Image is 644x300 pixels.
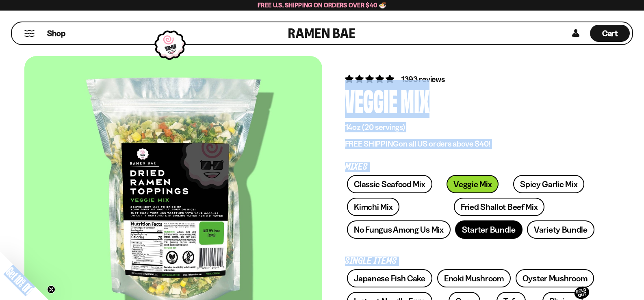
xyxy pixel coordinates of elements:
[47,285,55,294] button: Close teaser
[401,85,429,115] div: Mix
[345,257,597,265] p: Single Items
[47,25,65,42] a: Shop
[454,198,544,216] a: Fried Shallot Beef Mix
[258,1,386,9] span: Free U.S. Shipping on Orders over $40 🍜
[47,28,65,39] span: Shop
[347,175,432,193] a: Classic Seafood Mix
[4,265,35,296] span: Get 10% Off
[437,269,511,287] a: Enoki Mushroom
[345,139,597,149] p: on all US orders above $40!
[345,163,597,171] p: Mixes
[347,198,399,216] a: Kimchi Mix
[401,74,445,84] span: 1393 reviews
[602,28,618,38] span: Cart
[527,220,594,239] a: Variety Bundle
[347,269,432,287] a: Japanese Fish Cake
[347,220,450,239] a: No Fungus Among Us Mix
[24,30,35,37] button: Mobile Menu Trigger
[516,269,594,287] a: Oyster Mushroom
[345,74,396,84] span: 4.76 stars
[590,22,630,44] div: Cart
[513,175,584,193] a: Spicy Garlic Mix
[345,139,399,149] strong: FREE SHIPPING
[345,122,597,132] p: 14oz (20 servings)
[455,220,523,239] a: Starter Bundle
[345,85,397,115] div: Veggie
